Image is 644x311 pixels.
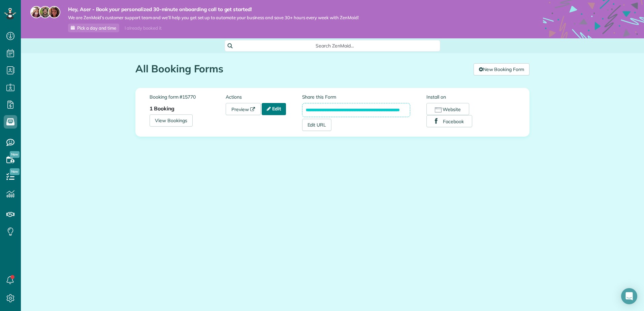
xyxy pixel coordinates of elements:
[302,119,332,131] a: Edit URL
[226,103,261,115] a: Preview
[10,151,20,158] span: New
[10,168,20,175] span: New
[121,24,165,32] div: I already booked it
[150,94,226,100] label: Booking form #15770
[302,94,411,100] label: Share this Form
[426,94,515,100] label: Install on
[150,114,193,127] a: View Bookings
[30,6,42,18] img: maria-72a9807cf96188c08ef61303f053569d2e2a8a1cde33d635c8a3ac13582a053d.jpg
[68,6,359,13] strong: Hey, Aser - Book your personalized 30-minute onboarding call to get started!
[621,288,637,304] div: Open Intercom Messenger
[150,105,174,112] strong: 1 Booking
[77,25,116,31] span: Pick a day and time
[474,63,529,75] a: New Booking Form
[68,24,119,32] a: Pick a day and time
[48,6,60,18] img: michelle-19f622bdf1676172e81f8f8fba1fb50e276960ebfe0243fe18214015130c80e4.jpg
[39,6,51,18] img: jorge-587dff0eeaa6aab1f244e6dc62b8924c3b6ad411094392a53c71c6c4a576187d.jpg
[426,115,472,127] button: Facebook
[68,15,359,21] span: We are ZenMaid’s customer support team and we’ll help you get set up to automate your business an...
[426,103,469,115] button: Website
[226,94,302,100] label: Actions
[262,103,286,115] a: Edit
[135,63,469,74] h1: All Booking Forms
